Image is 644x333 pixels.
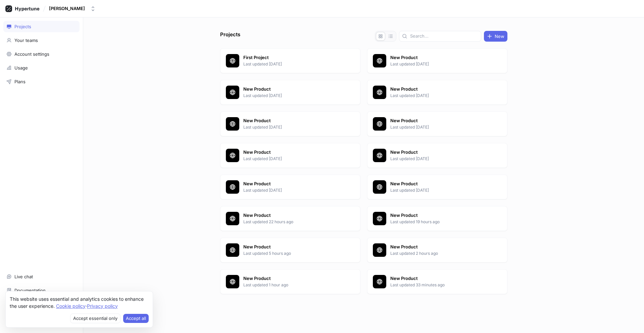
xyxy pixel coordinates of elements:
[243,244,341,250] p: New Product
[243,86,341,93] p: New Product
[220,31,240,42] p: Projects
[14,24,31,29] div: Projects
[390,250,488,256] p: Last updated 2 hours ago
[390,187,488,193] p: Last updated [DATE]
[390,54,488,61] p: New Product
[243,181,341,187] p: New Product
[390,244,488,250] p: New Product
[14,274,33,279] div: Live chat
[14,288,46,293] div: Documentation
[3,62,80,74] a: Usage
[390,275,488,282] p: New Product
[243,54,341,61] p: First Project
[3,21,80,32] a: Projects
[390,93,488,99] p: Last updated [DATE]
[56,303,86,309] a: Cookie policy
[243,187,341,193] p: Last updated [DATE]
[243,282,341,288] p: Last updated 1 hour ago
[243,149,341,156] p: New Product
[10,295,149,310] div: This website uses essential and analytics cookies to enhance the user experience. ‧
[49,6,85,11] div: [PERSON_NAME]
[3,35,80,46] a: Your teams
[3,285,80,296] a: Documentation
[243,212,341,219] p: New Product
[14,79,26,84] div: Plans
[390,181,488,187] p: New Product
[484,31,507,42] button: New
[243,156,341,162] p: Last updated [DATE]
[243,124,341,130] p: Last updated [DATE]
[390,219,488,225] p: Last updated 19 hours ago
[390,156,488,162] p: Last updated [DATE]
[87,303,118,309] a: Privacy policy
[243,275,341,282] p: New Product
[3,48,80,60] a: Account settings
[46,3,98,14] button: [PERSON_NAME]
[14,51,49,57] div: Account settings
[390,212,488,219] p: New Product
[243,250,341,256] p: Last updated 5 hours ago
[123,314,149,323] button: Accept cookies
[243,93,341,99] p: Last updated [DATE]
[243,61,341,67] p: Last updated [DATE]
[410,33,478,40] input: Search...
[390,282,488,288] p: Last updated 33 minutes ago
[243,219,341,225] p: Last updated 22 hours ago
[70,314,120,324] button: Decline cookies
[243,117,341,124] p: New Product
[390,124,488,130] p: Last updated [DATE]
[3,76,80,87] a: Plans
[390,117,488,124] p: New Product
[14,65,28,70] div: Usage
[390,61,488,67] p: Last updated [DATE]
[390,149,488,156] p: New Product
[390,86,488,93] p: New Product
[14,38,38,43] div: Your teams
[495,34,504,38] span: New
